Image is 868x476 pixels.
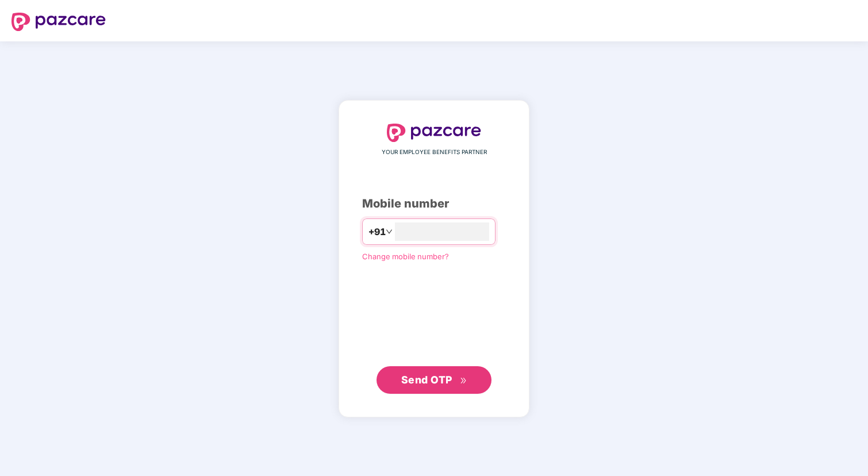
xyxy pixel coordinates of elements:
[460,377,467,385] span: double-right
[401,374,452,386] span: Send OTP
[362,252,449,261] a: Change mobile number?
[368,225,386,239] span: +91
[387,124,481,142] img: logo
[386,228,393,235] span: down
[377,366,491,394] button: Send OTPdouble-right
[362,195,506,213] div: Mobile number
[11,13,106,31] img: logo
[382,148,487,157] span: YOUR EMPLOYEE BENEFITS PARTNER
